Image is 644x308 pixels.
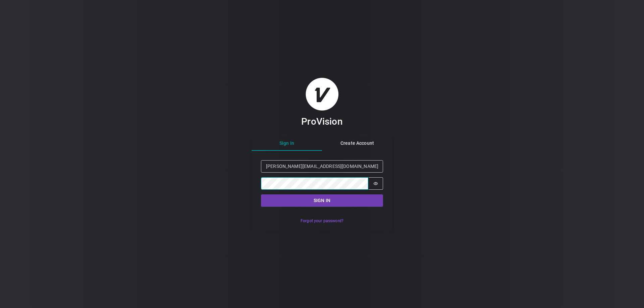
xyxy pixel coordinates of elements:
button: Sign in [261,194,383,207]
input: Email [261,160,383,173]
button: Forgot your password? [297,216,347,226]
button: Sign In [252,136,322,151]
h3: ProVision [301,116,342,127]
button: Show password [368,177,383,190]
button: Create Account [322,136,392,151]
